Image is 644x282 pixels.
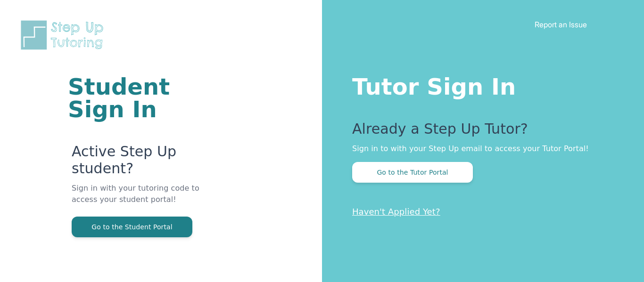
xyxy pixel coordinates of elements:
[72,222,192,231] a: Go to the Student Portal
[72,143,209,183] p: Active Step Up student?
[72,217,192,237] button: Go to the Student Portal
[535,20,587,29] a: Report an Issue
[72,183,209,217] p: Sign in with your tutoring code to access your student portal!
[352,72,606,98] h1: Tutor Sign In
[19,19,109,51] img: Step Up Tutoring horizontal logo
[68,75,209,121] h1: Student Sign In
[352,143,606,154] p: Sign in to with your Step Up email to access your Tutor Portal!
[352,168,473,177] a: Go to the Tutor Portal
[352,121,606,143] p: Already a Step Up Tutor?
[352,162,473,183] button: Go to the Tutor Portal
[352,207,440,217] a: Haven't Applied Yet?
